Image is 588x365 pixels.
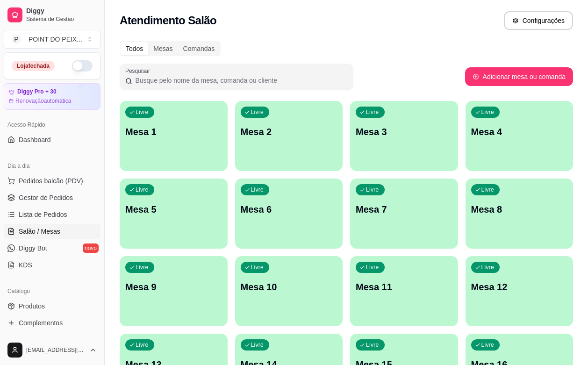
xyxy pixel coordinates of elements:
[19,260,32,270] span: KDS
[136,108,149,116] p: Livre
[26,15,97,23] span: Sistema de Gestão
[4,132,100,147] a: Dashboard
[4,83,100,110] a: Diggy Pro + 30Renovaçãoautomática
[366,186,379,193] p: Livre
[251,108,264,116] p: Livre
[471,280,568,293] p: Mesa 12
[15,97,71,105] article: Renovação automática
[125,67,153,75] label: Pesquisar
[466,101,574,171] button: LivreMesa 4
[120,256,228,326] button: LivreMesa 9
[4,117,100,132] div: Acesso Rápido
[12,61,55,71] div: Loja fechada
[19,176,83,186] span: Pedidos balcão (PDV)
[356,125,452,138] p: Mesa 3
[125,280,222,293] p: Mesa 9
[366,108,379,116] p: Livre
[241,125,337,138] p: Mesa 2
[136,186,149,193] p: Livre
[466,256,574,326] button: LivreMesa 12
[19,210,67,219] span: Lista de Pedidos
[251,264,264,271] p: Livre
[471,125,568,138] p: Mesa 4
[136,264,149,271] p: Livre
[178,42,220,55] div: Comandas
[120,13,216,28] h2: Atendimento Salão
[121,42,148,55] div: Todos
[4,299,100,314] a: Produtos
[19,318,63,328] span: Complementos
[17,88,57,95] article: Diggy Pro + 30
[366,264,379,271] p: Livre
[72,60,93,72] button: Alterar Status
[4,190,100,205] a: Gestor de Pedidos
[235,179,343,249] button: LivreMesa 6
[465,67,573,86] button: Adicionar mesa ou comanda
[125,203,222,216] p: Mesa 5
[481,264,495,271] p: Livre
[19,193,73,202] span: Gestor de Pedidos
[350,179,458,249] button: LivreMesa 7
[251,341,264,349] p: Livre
[120,179,228,249] button: LivreMesa 5
[19,301,45,311] span: Produtos
[19,135,51,144] span: Dashboard
[12,35,21,44] span: P
[350,101,458,171] button: LivreMesa 3
[471,203,568,216] p: Mesa 8
[235,256,343,326] button: LivreMesa 10
[504,11,573,30] button: Configurações
[26,346,86,354] span: [EMAIL_ADDRESS][DOMAIN_NAME]
[356,280,452,293] p: Mesa 11
[4,258,100,272] a: KDS
[120,101,228,171] button: LivreMesa 1
[29,35,82,44] div: POINT DO PEIX ...
[481,341,495,349] p: Livre
[4,284,100,299] div: Catálogo
[26,7,97,15] span: Diggy
[4,224,100,239] a: Salão / Mesas
[4,241,100,256] a: Diggy Botnovo
[132,76,348,85] input: Pesquisar
[4,30,100,49] button: Select a team
[4,207,100,222] a: Lista de Pedidos
[356,203,452,216] p: Mesa 7
[466,179,574,249] button: LivreMesa 8
[235,101,343,171] button: LivreMesa 2
[148,42,178,55] div: Mesas
[125,125,222,138] p: Mesa 1
[19,243,47,253] span: Diggy Bot
[4,4,100,26] a: DiggySistema de Gestão
[241,280,337,293] p: Mesa 10
[4,173,100,188] button: Pedidos balcão (PDV)
[19,227,60,236] span: Salão / Mesas
[350,256,458,326] button: LivreMesa 11
[366,341,379,349] p: Livre
[136,341,149,349] p: Livre
[251,186,264,193] p: Livre
[481,186,495,193] p: Livre
[4,339,100,361] button: [EMAIL_ADDRESS][DOMAIN_NAME]
[4,158,100,173] div: Dia a dia
[4,315,100,330] a: Complementos
[481,108,495,116] p: Livre
[241,203,337,216] p: Mesa 6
